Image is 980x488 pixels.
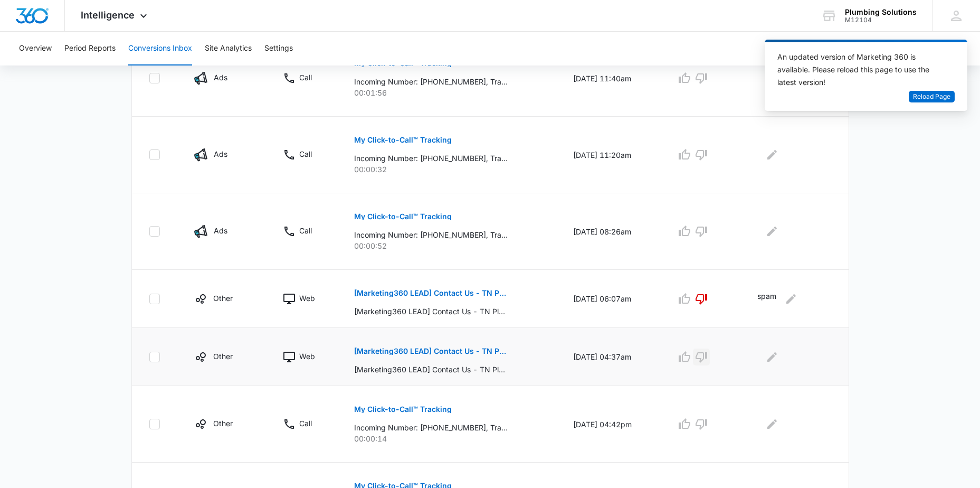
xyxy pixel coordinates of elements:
[264,32,293,65] button: Settings
[299,293,315,304] p: Web
[764,223,781,240] button: Edit Comments
[354,229,508,240] p: Incoming Number: [PHONE_NUMBER], Tracking Number: [PHONE_NUMBER], Ring To: [PHONE_NUMBER], Caller...
[560,193,663,270] td: [DATE] 08:26am
[81,10,135,21] span: Intelligence
[354,364,508,375] p: [Marketing360 LEAD] Contact Us - TN Plumbing Name: [PERSON_NAME], Email: [EMAIL_ADDRESS][DOMAIN_N...
[354,76,508,87] p: Incoming Number: [PHONE_NUMBER], Tracking Number: [PHONE_NUMBER], Ring To: [PHONE_NUMBER], Caller...
[354,348,508,355] p: [Marketing360 LEAD] Contact Us - TN Plumbing
[845,8,917,16] div: account name
[354,164,548,175] p: 00:00:32
[299,148,312,159] p: Call
[354,433,548,444] p: 00:00:14
[354,397,452,422] button: My Click-to-Call™ Tracking
[354,289,508,297] p: [Marketing360 LEAD] Contact Us - TN Plumbing
[757,290,776,307] p: spam
[909,91,955,103] button: Reload Page
[354,280,508,306] button: [Marketing360 LEAD] Contact Us - TN Plumbing
[213,351,233,362] p: Other
[299,72,312,83] p: Call
[783,290,800,307] button: Edit Comments
[213,293,233,304] p: Other
[214,225,227,236] p: Ads
[354,306,508,317] p: [Marketing360 LEAD] Contact Us - TN Plumbing Name: [PERSON_NAME], Email: [PERSON_NAME][EMAIL_ADDR...
[560,328,663,386] td: [DATE] 04:37am
[354,204,452,229] button: My Click-to-Call™ Tracking
[354,213,452,220] p: My Click-to-Call™ Tracking
[354,153,508,164] p: Incoming Number: [PHONE_NUMBER], Tracking Number: [PHONE_NUMBER], Ring To: [PHONE_NUMBER], Caller...
[560,270,663,328] td: [DATE] 06:07am
[299,225,312,236] p: Call
[64,32,116,65] button: Period Reports
[205,32,252,65] button: Site Analytics
[764,70,781,87] button: Edit Comments
[354,127,452,153] button: My Click-to-Call™ Tracking
[354,422,508,433] p: Incoming Number: [PHONE_NUMBER], Tracking Number: [PHONE_NUMBER], Ring To: [PHONE_NUMBER], Caller...
[354,240,548,251] p: 00:00:52
[913,92,950,102] span: Reload Page
[560,386,663,463] td: [DATE] 04:42pm
[845,16,917,24] div: account id
[354,339,508,364] button: [Marketing360 LEAD] Contact Us - TN Plumbing
[777,51,942,89] div: An updated version of Marketing 360 is available. Please reload this page to use the latest version!
[354,136,452,144] p: My Click-to-Call™ Tracking
[214,148,227,159] p: Ads
[213,418,233,429] p: Other
[764,349,781,365] button: Edit Comments
[214,72,227,83] p: Ads
[354,87,548,98] p: 00:01:56
[299,351,315,362] p: Web
[354,406,452,413] p: My Click-to-Call™ Tracking
[560,40,663,117] td: [DATE] 11:40am
[19,32,52,65] button: Overview
[560,117,663,193] td: [DATE] 11:20am
[128,32,192,65] button: Conversions Inbox
[764,416,781,433] button: Edit Comments
[764,146,781,163] button: Edit Comments
[299,418,312,429] p: Call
